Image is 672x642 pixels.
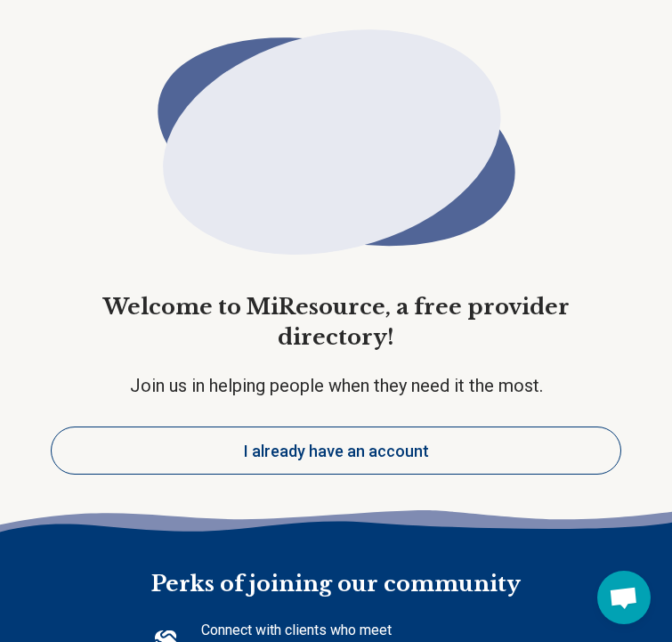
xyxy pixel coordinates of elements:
h2: Perks of joining our community [151,533,521,599]
div: Open chat [597,571,651,624]
button: I already have an account [51,427,622,475]
p: Join us in helping people when they need it the most. [51,373,622,398]
h1: Welcome to MiResource, a free provider directory! [51,292,622,352]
